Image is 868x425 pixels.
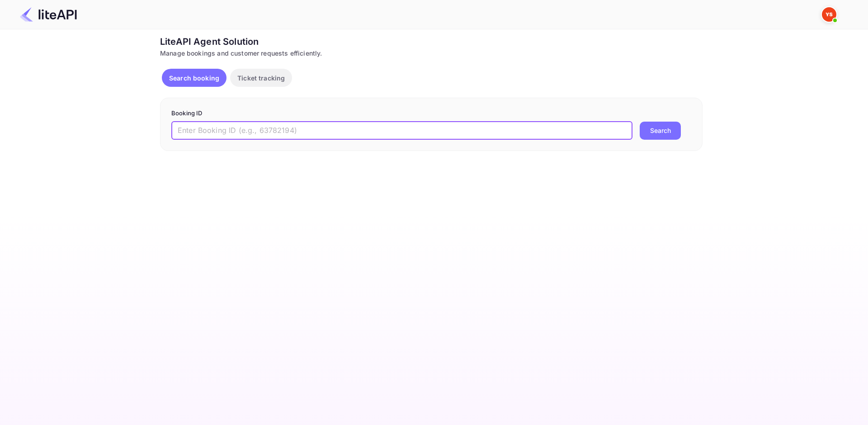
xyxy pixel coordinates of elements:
[171,122,632,140] input: Enter Booking ID (e.g., 63782194)
[822,7,836,22] img: Yandex Support
[237,73,285,83] p: Ticket tracking
[160,48,703,58] div: Manage bookings and customer requests efficiently.
[20,7,77,22] img: LiteAPI Logo
[160,35,703,48] div: LiteAPI Agent Solution
[640,122,681,140] button: Search
[171,109,691,118] p: Booking ID
[169,73,219,83] p: Search booking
